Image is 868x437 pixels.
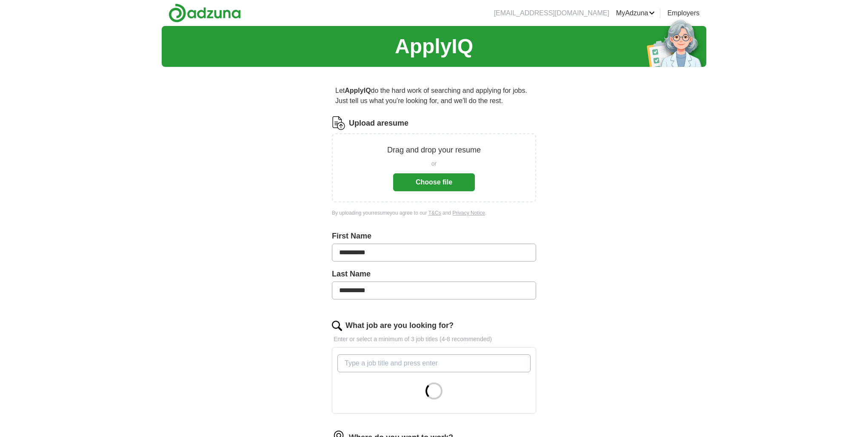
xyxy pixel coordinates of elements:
button: Choose file [393,173,475,191]
input: Type a job title and press enter [337,354,531,372]
a: MyAdzuna [616,8,655,18]
a: Employers [667,8,700,18]
img: Adzuna logo [168,3,241,23]
label: Last Name [332,268,536,280]
img: search.png [332,321,342,331]
strong: ApplyIQ [345,87,371,94]
a: Privacy Notice [452,210,485,216]
div: By uploading your resume you agree to our and . [332,209,536,217]
label: Upload a resume [349,118,408,129]
img: CV Icon [332,116,345,130]
li: [EMAIL_ADDRESS][DOMAIN_NAME] [494,8,609,18]
label: What job are you looking for? [345,320,454,331]
label: First Name [332,230,536,242]
h1: ApplyIQ [395,31,473,62]
span: or [431,159,437,168]
p: Let do the hard work of searching and applying for jobs. Just tell us what you're looking for, an... [332,82,536,109]
p: Enter or select a minimum of 3 job titles (4-8 recommended) [332,335,536,344]
p: Drag and drop your resume [387,144,481,156]
a: T&Cs [428,210,441,216]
